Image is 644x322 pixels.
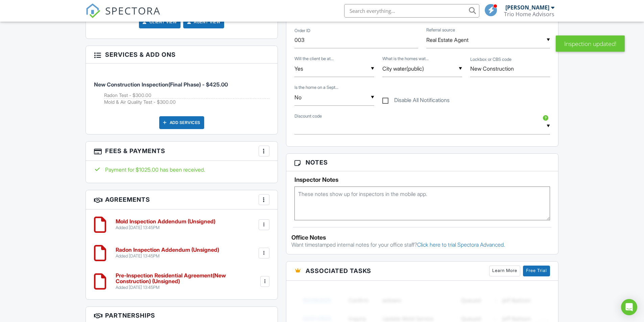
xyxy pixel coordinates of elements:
[159,116,204,129] div: Add Services
[86,142,278,161] h3: Fees & Payments
[556,35,625,52] div: Inspection updated!
[286,154,558,171] h3: Notes
[505,4,549,11] div: [PERSON_NAME]
[186,19,220,25] a: Agent View
[294,176,550,183] h5: Inspector Notes
[105,3,161,18] span: SPECTORA
[116,253,219,259] div: Added [DATE] 13:45PM
[104,92,269,99] li: Add on: Radon Test
[94,81,228,88] span: New Construction Inspection(Final Phase) - $425.00
[489,266,520,276] a: Learn More
[116,225,215,230] div: Added [DATE] 13:45PM
[426,27,455,33] label: Referral source
[417,241,505,248] a: Click here to trial Spectora Advanced.
[294,56,334,62] label: Will the client be attending?
[94,69,269,111] li: Service: New Construction Inspection(Final Phase)
[86,9,161,23] a: SPECTORA
[94,166,269,173] div: Payment for $1025.00 has been received.
[470,60,550,77] input: Lockbox or CBS code
[382,97,450,105] label: Disable All Notifications
[470,56,511,63] label: Lockbox or CBS code
[382,56,429,62] label: What is the homes water source?
[291,234,553,241] div: Office Notes
[291,241,553,248] p: Want timestamped internal notes for your office staff?
[86,190,278,209] h3: Agreements
[294,84,338,91] label: Is the home on a Septic System?
[116,285,259,290] div: Added [DATE] 13:45PM
[116,247,219,259] a: Radon Inspection Addendum (Unsigned) Added [DATE] 13:45PM
[116,219,215,225] h6: Mold Inspection Addendum (Unsigned)
[344,4,479,18] input: Search everything...
[306,266,371,275] span: Associated Tasks
[504,11,554,18] div: Trio Home Advisors
[116,219,215,230] a: Mold Inspection Addendum (Unsigned) Added [DATE] 13:45PM
[116,273,259,291] a: Pre-Inspection Residential Agreement(New Construction) (Unsigned) Added [DATE] 13:45PM
[294,28,310,34] label: Order ID
[621,299,637,315] div: Open Intercom Messenger
[86,46,278,64] h3: Services & Add ons
[104,99,269,105] li: Add on: Mold & Air Quality Test
[523,266,550,276] a: Free Trial
[294,113,322,119] label: Discount code
[116,273,259,284] h6: Pre-Inspection Residential Agreement(New Construction) (Unsigned)
[86,3,100,18] img: The Best Home Inspection Software - Spectora
[116,247,219,253] h6: Radon Inspection Addendum (Unsigned)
